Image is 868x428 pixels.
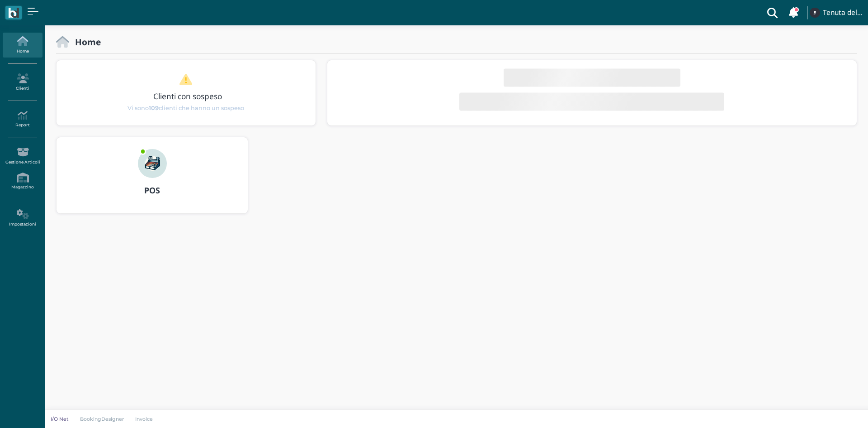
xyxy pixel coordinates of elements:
img: logo [8,8,19,18]
img: ... [810,8,820,18]
a: Home [3,33,42,58]
div: 1 / 1 [57,60,316,125]
h2: Home [69,37,101,47]
a: Magazzino [3,169,42,194]
img: ... [138,149,167,178]
a: ... Tenuta del Barco [808,2,863,24]
span: Vi sono clienti che hanno un sospeso [127,104,244,112]
b: 109 [149,105,159,111]
a: Gestione Articoli [3,144,42,168]
a: Clienti con sospeso Vi sono109clienti che hanno un sospeso [74,73,298,112]
h4: Tenuta del Barco [823,9,863,17]
h3: Clienti con sospeso [75,92,300,101]
iframe: Help widget launcher [804,400,860,420]
b: POS [144,185,160,196]
a: Report [3,107,42,132]
a: Clienti [3,70,42,95]
a: Impostazioni [3,206,42,231]
a: ... POS [56,137,248,225]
